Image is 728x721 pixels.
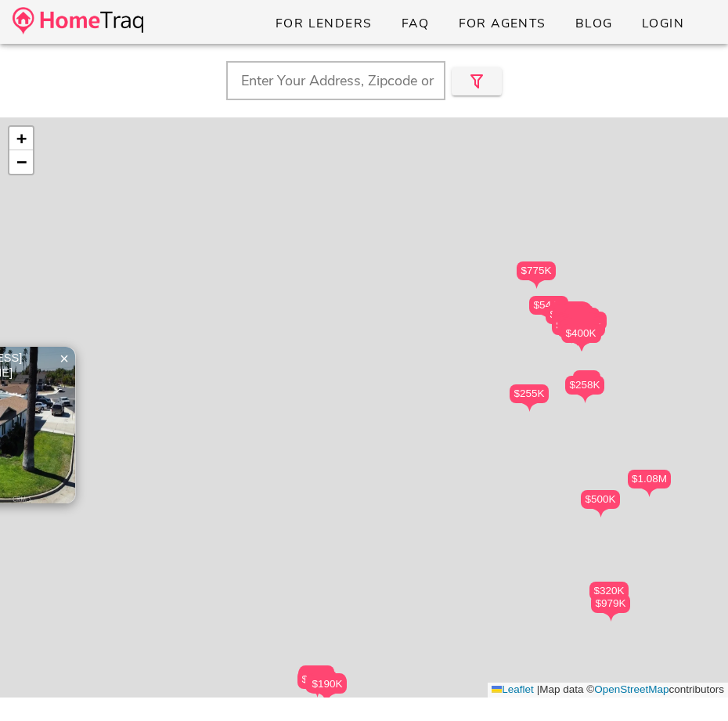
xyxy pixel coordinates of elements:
span: FAQ [401,15,430,32]
div: $4K [573,370,600,389]
div: $337K [307,673,346,692]
div: $255K [510,384,549,403]
a: For Agents [445,9,558,38]
a: Leaflet [492,683,534,695]
div: $6K [564,302,591,330]
div: $400K [561,324,600,351]
a: Close popup [52,347,76,370]
div: $258K [565,376,604,395]
div: $4K [573,370,600,398]
img: triPin.png [541,315,557,323]
div: $1.02M [553,313,596,341]
div: $550K [560,313,599,341]
div: $140K [561,317,600,344]
div: $227K [552,316,591,335]
div: $430K [556,315,595,342]
span: For Agents [457,15,546,32]
div: $434K [305,674,344,701]
div: $340K [561,315,600,342]
div: $275K [297,670,337,689]
div: $595K [553,312,593,330]
div: $520K [560,319,599,347]
div: $97K [564,319,600,346]
div: $400K [561,324,600,343]
div: $544K [529,296,568,323]
div: $340K [566,318,605,345]
div: $290K [563,316,602,335]
img: desktop-logo.34a1112.png [13,7,143,34]
div: $750 [299,665,334,684]
div: $340K [566,318,605,337]
div: $850 [298,667,333,686]
div: $255K [510,384,549,412]
div: $285K [554,305,593,332]
div: $325K [546,305,585,324]
div: $979K [591,594,630,613]
div: $190K [308,675,347,694]
div: $275K [297,670,337,698]
div: $520K [560,319,599,338]
div: $375K [557,312,596,340]
div: $337K [307,673,346,701]
div: $434K [305,674,344,693]
div: $190K [308,675,347,702]
div: $227K [552,316,591,344]
span: | [537,683,540,695]
div: $97K [564,319,600,337]
a: FAQ [388,9,442,38]
div: $979K [591,594,630,622]
div: $6K [564,302,591,321]
span: + [16,128,27,148]
a: Blog [562,9,625,38]
div: $80K [564,308,600,335]
div: $375K [557,312,596,331]
span: − [16,152,27,171]
div: $595K [553,312,593,339]
div: $500K [581,490,620,509]
div: $80K [564,308,600,326]
div: $290K [563,316,602,344]
div: $205K [550,301,589,320]
div: $479K [557,316,596,344]
div: $775K [517,261,556,280]
div: $320K [589,582,629,600]
a: Login [629,9,697,38]
div: $775K [517,261,556,289]
div: $550K [560,313,599,332]
div: $320K [589,582,629,609]
div: $350K [552,308,591,335]
div: $544K [529,296,568,315]
div: $750 [299,665,334,693]
div: $1.08M [628,470,671,497]
img: triPin.png [593,509,609,517]
div: $1.23M [557,313,600,341]
div: $229K [563,314,602,333]
a: For Lenders [262,9,385,38]
div: $285K [554,305,593,323]
img: triPin.png [521,403,538,412]
a: OpenStreetMap [594,683,669,695]
div: $380K [557,319,596,346]
img: triPin.png [573,343,589,351]
a: Zoom in [9,127,33,150]
img: triPin.png [641,488,658,497]
div: $380K [557,319,596,337]
div: $258K [565,376,604,403]
span: Blog [575,15,613,32]
div: $1.08M [628,470,671,488]
div: $500K [581,490,620,517]
span: For Lenders [275,15,373,32]
a: Zoom out [9,150,33,174]
div: $325K [546,305,585,333]
img: triPin.png [603,613,619,622]
span: × [59,350,69,367]
img: triPin.png [528,280,545,289]
img: triPin.png [319,694,336,702]
div: $205K [550,301,589,329]
div: $375K [557,314,596,341]
iframe: Chat Widget [650,646,728,721]
div: $229K [563,314,602,341]
div: $140K [561,317,600,336]
div: Map data © contributors [488,683,728,698]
